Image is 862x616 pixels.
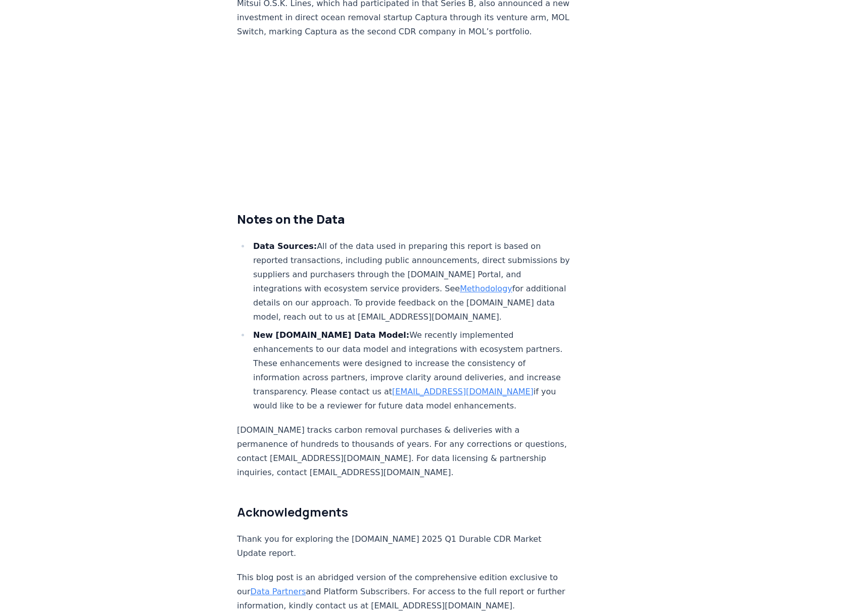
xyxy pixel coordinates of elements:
p: This blog post is an abridged version of the comprehensive edition exclusive to our and Platform ... [237,571,571,613]
h2: Acknowledgments [237,504,571,520]
iframe: Split Bars [237,49,571,187]
p: [DOMAIN_NAME] tracks carbon removal purchases & deliveries with a permanence of hundreds to thous... [237,423,571,480]
strong: Data Sources: [253,241,317,251]
strong: Notes on the Data [237,211,345,227]
p: Thank you for exploring the [DOMAIN_NAME] 2025 Q1 Durable CDR Market Update report. [237,532,571,560]
a: Methodology [460,284,512,293]
strong: New [DOMAIN_NAME] Data Model: [253,330,409,340]
a: Data Partners [251,587,306,596]
a: [EMAIL_ADDRESS][DOMAIN_NAME] [392,387,534,396]
li: We recently implemented enhancements to our data model and integrations with ecosystem partners. ... [250,328,571,413]
li: All of the data used in preparing this report is based on reported transactions, including public... [250,239,571,324]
